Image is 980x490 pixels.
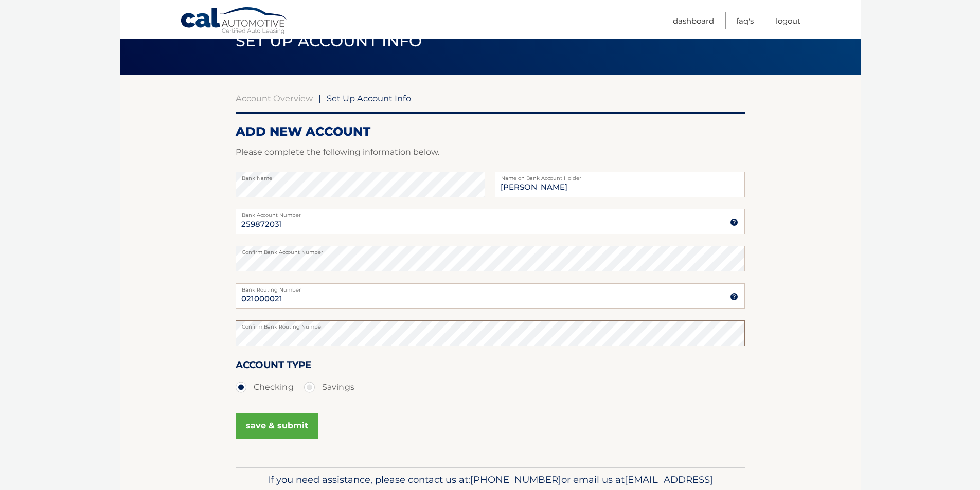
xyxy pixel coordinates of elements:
[236,246,745,254] label: Confirm Bank Account Number
[236,209,745,217] label: Bank Account Number
[236,31,422,50] span: Set Up Account Info
[236,377,294,397] label: Checking
[470,474,561,485] span: [PHONE_NUMBER]
[730,293,738,301] img: tooltip.svg
[495,172,744,180] label: Name on Bank Account Holder
[236,413,318,439] button: save & submit
[236,357,311,376] label: Account Type
[318,93,321,103] span: |
[327,93,411,103] span: Set Up Account Info
[236,172,485,180] label: Bank Name
[180,7,288,37] a: Cal Automotive
[236,209,745,234] input: Bank Account Number
[730,218,738,226] img: tooltip.svg
[236,283,745,292] label: Bank Routing Number
[776,12,800,29] a: Logout
[673,12,714,29] a: Dashboard
[236,320,745,329] label: Confirm Bank Routing Number
[236,283,745,309] input: Bank Routing Number
[236,145,745,159] p: Please complete the following information below.
[736,12,754,29] a: FAQ's
[236,124,745,139] h2: ADD NEW ACCOUNT
[304,377,354,397] label: Savings
[495,172,744,197] input: Name on Account (Account Holder Name)
[236,93,313,103] a: Account Overview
